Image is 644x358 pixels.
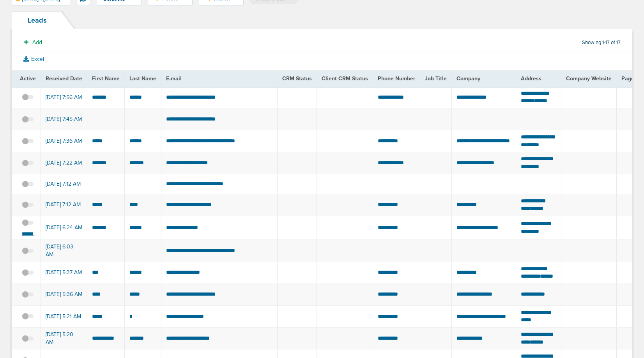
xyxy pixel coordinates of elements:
th: Address [516,71,561,87]
button: Excel [18,54,50,64]
th: Client CRM Status [317,71,373,87]
td: [DATE] 5:37 AM [41,262,87,284]
td: [DATE] 5:20 AM [41,328,87,349]
span: Showing 1-17 of 17 [582,39,621,46]
td: [DATE] 6:03 AM [41,240,87,262]
span: Phone Number [378,75,415,82]
td: [DATE] 5:21 AM [41,305,87,327]
td: [DATE] 5:36 AM [41,284,87,305]
span: Last Name [129,75,156,82]
span: E-mail [166,75,182,82]
td: [DATE] 7:12 AM [41,194,87,216]
button: Add [19,37,46,48]
span: Add [32,39,42,46]
th: Job Title [420,71,452,87]
span: Received Date [46,75,82,82]
span: CRM Status [282,75,312,82]
td: [DATE] 7:22 AM [41,152,87,174]
th: Company Website [561,71,616,87]
td: [DATE] 7:12 AM [41,174,87,194]
td: [DATE] 6:24 AM [41,216,87,240]
th: Company [452,71,516,87]
a: Leads [12,11,63,29]
td: [DATE] 7:45 AM [41,108,87,130]
span: Active [20,75,36,82]
td: [DATE] 7:36 AM [41,130,87,152]
td: [DATE] 7:56 AM [41,87,87,108]
span: First Name [92,75,120,82]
